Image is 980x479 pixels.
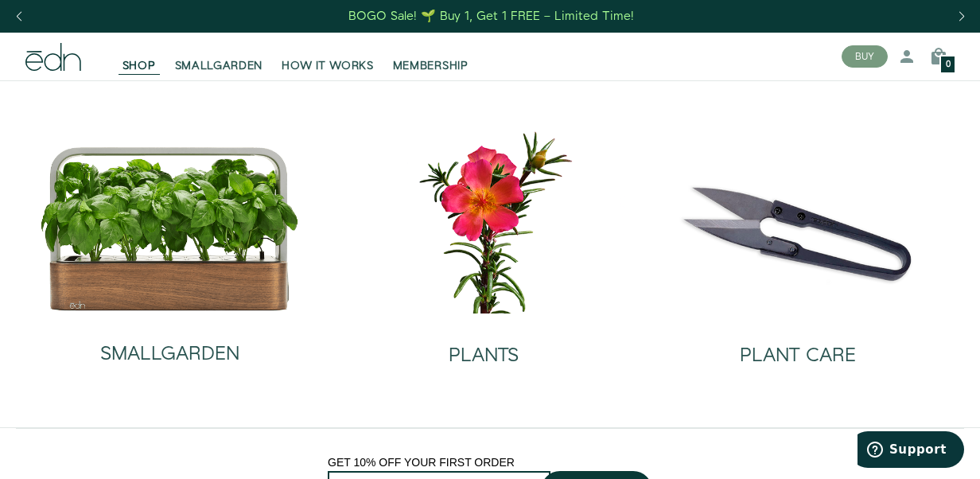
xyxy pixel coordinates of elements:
span: 0 [946,60,951,69]
iframe: Opens a widget where you can find more information [857,431,964,471]
div: BOGO Sale! 🌱 Buy 1, Get 1 FREE – Limited Time! [348,8,634,25]
a: PLANTS [340,313,628,379]
a: BOGO Sale! 🌱 Buy 1, Get 1 FREE – Limited Time! [348,4,636,29]
a: HOW IT WORKS [272,39,383,74]
a: MEMBERSHIP [383,39,478,74]
span: MEMBERSHIP [393,58,469,74]
a: SHOP [113,39,165,74]
span: SMALLGARDEN [175,58,263,74]
button: BUY [842,45,888,68]
h2: PLANT CARE [740,345,856,366]
span: GET 10% OFF YOUR FIRST ORDER [328,456,515,469]
span: HOW IT WORKS [282,58,373,74]
a: SMALLGARDEN [40,312,299,377]
h2: SMALLGARDEN [100,344,239,364]
a: PLANT CARE [653,313,942,379]
span: SHOP [122,58,156,74]
a: SMALLGARDEN [165,39,273,74]
h2: PLANTS [449,345,519,366]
